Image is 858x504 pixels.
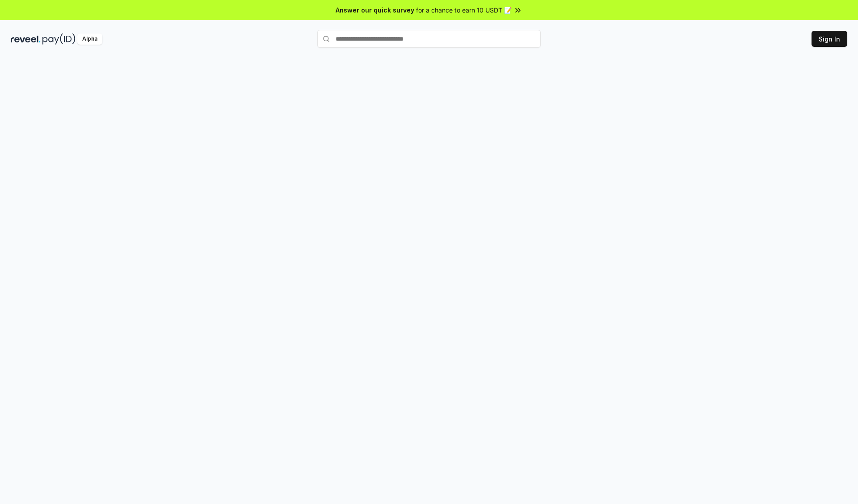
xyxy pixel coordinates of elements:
img: pay_id [42,33,76,45]
button: Sign In [812,31,847,47]
img: reveel_dark [11,33,41,45]
div: Alpha [77,33,102,45]
span: Answer our quick survey [336,5,414,15]
span: for a chance to earn 10 USDT 📝 [416,5,512,15]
